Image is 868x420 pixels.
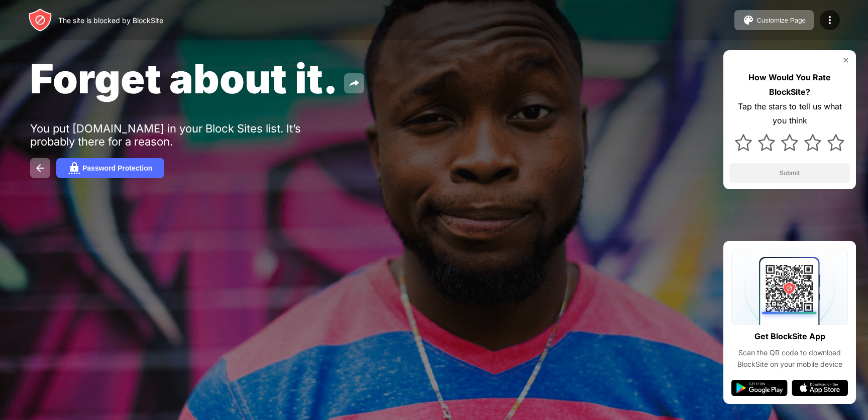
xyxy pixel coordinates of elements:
img: star.svg [781,134,798,151]
div: The site is blocked by BlockSite [58,16,163,25]
img: qrcode.svg [731,249,848,325]
div: Password Protection [82,164,152,172]
div: Scan the QR code to download BlockSite on your mobile device [731,347,848,370]
button: Submit [729,163,850,183]
img: star.svg [735,134,752,151]
div: Get BlockSite App [754,329,825,344]
img: header-logo.svg [28,8,52,32]
span: Forget about it. [30,54,338,103]
img: share.svg [348,77,360,89]
button: Password Protection [56,158,164,178]
img: pallet.svg [742,14,754,26]
button: Customize Page [734,10,814,30]
img: back.svg [34,162,46,174]
img: star.svg [827,134,844,151]
img: star.svg [758,134,775,151]
div: Customize Page [756,17,806,24]
div: Tap the stars to tell us what you think [729,99,850,128]
img: rate-us-close.svg [842,56,850,64]
img: password.svg [68,162,80,174]
img: menu-icon.svg [824,14,836,26]
div: How Would You Rate BlockSite? [729,70,850,99]
img: google-play.svg [731,380,788,396]
div: You put [DOMAIN_NAME] in your Block Sites list. It’s probably there for a reason. [30,122,341,148]
img: star.svg [804,134,821,151]
img: app-store.svg [792,380,848,396]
